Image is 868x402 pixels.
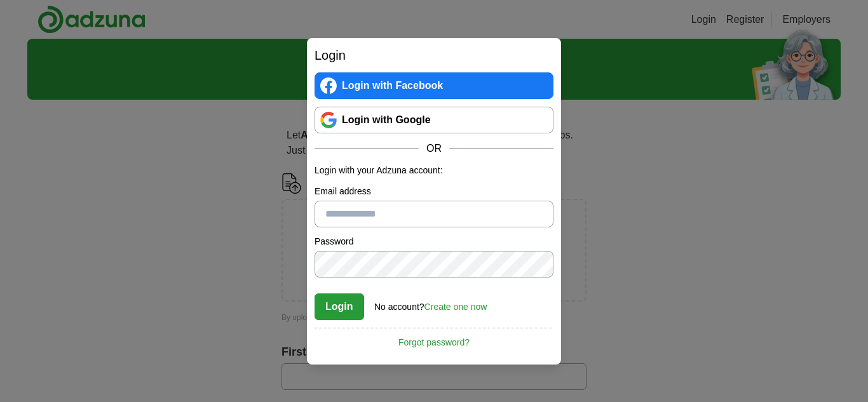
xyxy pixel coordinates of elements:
div: No account? [374,293,487,314]
h2: Login [315,46,553,65]
a: Create one now [424,302,487,312]
p: Login with your Adzuna account: [315,164,553,177]
span: OR [419,141,449,156]
label: Email address [315,185,553,198]
a: Login with Facebook [315,72,553,99]
button: Login [315,293,364,320]
a: Login with Google [315,107,553,133]
label: Password [315,235,553,248]
a: Forgot password? [315,328,553,349]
